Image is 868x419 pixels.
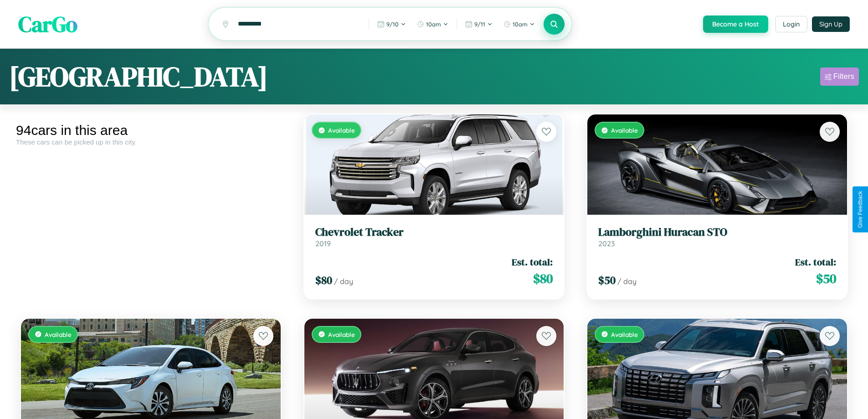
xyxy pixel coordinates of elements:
[617,277,637,286] span: / day
[816,269,836,288] span: $ 50
[315,239,331,248] span: 2019
[315,273,332,288] span: $ 80
[820,67,859,86] button: Filters
[426,21,441,28] span: 10am
[334,277,353,286] span: / day
[45,331,72,338] span: Available
[373,17,411,31] button: 9/10
[499,17,539,31] button: 10am
[18,9,77,39] span: CarGo
[833,72,854,81] div: Filters
[16,123,286,138] div: 94 cars in this area
[461,17,497,31] button: 9/11
[474,21,485,28] span: 9 / 11
[598,273,616,288] span: $ 50
[598,239,615,248] span: 2023
[812,16,850,32] button: Sign Up
[775,16,807,32] button: Login
[611,331,638,338] span: Available
[795,255,836,269] span: Est. total:
[598,226,836,239] h3: Lamborghini Huracan STO
[386,21,399,28] span: 9 / 10
[328,126,355,134] span: Available
[857,191,863,228] div: Give Feedback
[328,331,355,338] span: Available
[315,226,553,239] h3: Chevrolet Tracker
[598,226,836,248] a: Lamborghini Huracan STO2023
[16,138,286,146] div: These cars can be picked up in this city.
[533,269,553,288] span: $ 80
[315,226,553,248] a: Chevrolet Tracker2019
[412,17,453,31] button: 10am
[703,16,768,33] button: Become a Host
[611,126,638,134] span: Available
[9,58,268,95] h1: [GEOGRAPHIC_DATA]
[513,21,528,28] span: 10am
[512,255,553,269] span: Est. total:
